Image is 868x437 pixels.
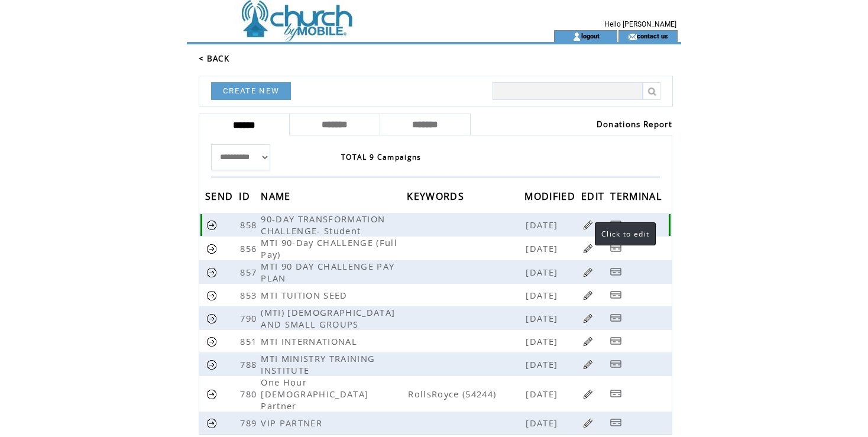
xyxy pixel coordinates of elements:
[261,237,397,260] span: MTI 90-Day CHALLENGE (Full Pay)
[261,306,395,330] span: (MTI) [DEMOGRAPHIC_DATA] AND SMALL GROUPS
[261,352,375,376] span: MTI MINISTRY TRAINING INSTITUTE
[526,417,561,429] span: [DATE]
[407,187,467,209] span: KEYWORDS
[597,119,672,130] a: Donations Report
[240,266,260,278] span: 857
[240,335,260,347] span: 851
[581,187,607,209] span: EDIT
[572,32,581,41] img: account_icon.gif
[205,187,236,209] span: SEND
[211,82,291,100] a: CREATE NEW
[261,335,360,347] span: MTI INTERNATIONAL
[261,187,293,209] span: NAME
[239,187,253,209] span: ID
[261,192,293,199] a: NAME
[261,289,350,301] span: MTI TUITION SEED
[526,312,561,324] span: [DATE]
[240,289,260,301] span: 853
[408,388,523,400] span: RollsRoyce (54244)
[610,187,665,209] span: TERMINAL
[240,219,260,231] span: 858
[240,242,260,254] span: 856
[341,152,422,162] span: TOTAL 9 Campaigns
[261,417,325,429] span: VIP PARTNER
[239,192,253,199] a: ID
[261,213,385,237] span: 90-DAY TRANSFORMATION CHALLENGE- Student
[526,219,561,231] span: [DATE]
[524,187,578,209] span: MODIFIED
[524,192,578,199] a: MODIFIED
[261,376,368,412] span: One Hour [DEMOGRAPHIC_DATA] Partner
[628,32,637,41] img: contact_us_icon.gif
[407,192,467,199] a: KEYWORDS
[240,417,260,429] span: 789
[240,388,260,400] span: 780
[240,312,260,324] span: 790
[199,53,229,64] a: < BACK
[526,335,561,347] span: [DATE]
[526,289,561,301] span: [DATE]
[526,388,561,400] span: [DATE]
[261,260,394,284] span: MTI 90 DAY CHALLENGE PAY PLAN
[240,358,260,370] span: 788
[604,20,676,28] span: Hello [PERSON_NAME]
[637,32,668,40] a: contact us
[581,32,600,40] a: logout
[526,242,561,254] span: [DATE]
[526,358,561,370] span: [DATE]
[601,229,649,239] span: Click to edit
[526,266,561,278] span: [DATE]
